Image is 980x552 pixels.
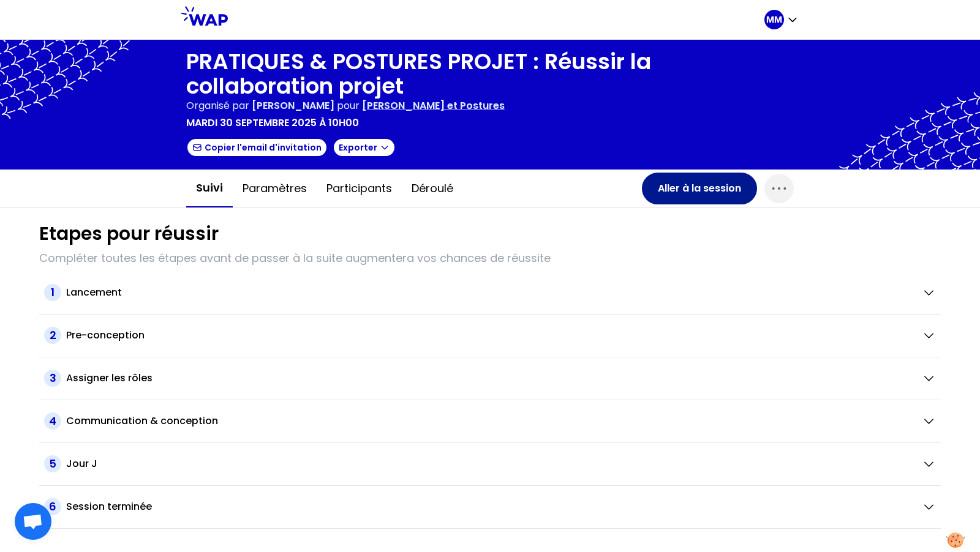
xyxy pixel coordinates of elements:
[337,99,360,113] p: pour
[186,138,328,157] button: Copier l'email d'invitation
[186,116,359,130] p: mardi 30 septembre 2025 à 10h00
[66,328,145,343] h2: Pre-conception
[66,371,153,386] h2: Assigner les rôles
[402,170,463,207] button: Déroulé
[44,455,936,472] button: 5Jour J
[66,499,152,514] h2: Session terminée
[362,99,505,113] p: [PERSON_NAME] et Postures
[44,412,936,430] button: 4Communication & conception
[764,10,799,29] button: MM
[39,223,219,245] h1: Etapes pour réussir
[66,414,218,428] h2: Communication & conception
[39,250,941,267] p: Compléter toutes les étapes avant de passer à la suite augmentera vos chances de réussite
[44,284,936,301] button: 1Lancement
[66,457,97,471] h2: Jour J
[317,170,402,207] button: Participants
[44,370,61,387] span: 3
[44,498,61,515] span: 6
[186,50,794,99] h1: PRATIQUES & POSTURES PROJET : Réussir la collaboration projet
[252,99,334,113] span: [PERSON_NAME]
[66,285,122,300] h2: Lancement
[15,503,51,540] div: Ouvrir le chat
[44,284,61,301] span: 1
[233,170,317,207] button: Paramètres
[333,138,396,157] button: Exporter
[186,99,249,113] p: Organisé par
[44,455,61,472] span: 5
[44,370,936,387] button: 3Assigner les rôles
[642,173,757,204] button: Aller à la session
[44,327,936,344] button: 2Pre-conception
[44,498,936,515] button: 6Session terminée
[186,170,233,207] button: Suivi
[766,13,782,26] p: MM
[44,412,61,430] span: 4
[44,327,61,344] span: 2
